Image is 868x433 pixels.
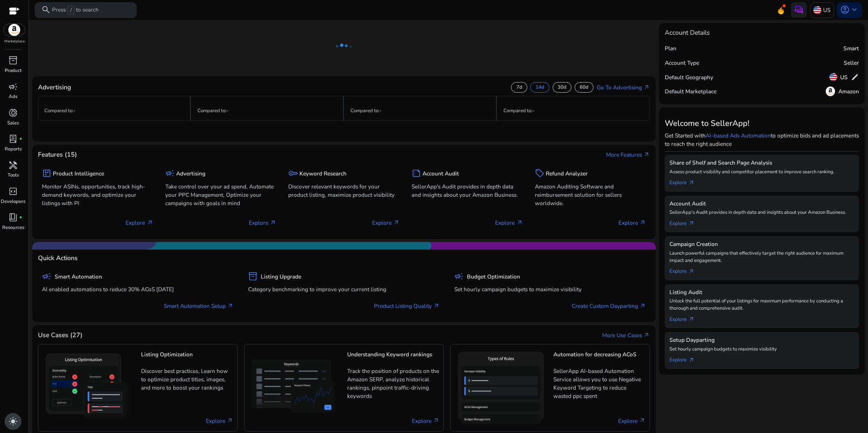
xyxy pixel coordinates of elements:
p: Set hourly campaign budgets to maximize visibility [669,346,854,353]
p: Product [5,67,22,75]
span: summarize [412,169,421,178]
a: More Use Casesarrow_outward [602,331,650,339]
span: handyman [8,161,18,170]
span: arrow_outward [516,220,523,226]
h5: Product Intelligence [53,170,104,177]
img: Understanding Keyword rankings [248,356,341,420]
span: code_blocks [8,187,18,196]
h4: Use Cases (27) [38,331,82,339]
span: arrow_outward [227,303,234,309]
h5: Keyword Research [299,170,346,177]
a: Product Listing Quality [374,302,440,310]
span: fiber_manual_record [19,216,22,219]
span: arrow_outward [393,220,400,226]
h4: Advertising [38,84,71,91]
span: arrow_outward [433,303,440,309]
a: Explorearrow_outward [669,353,701,364]
h4: Quick Actions [38,254,78,262]
p: Discover relevant keywords for your product listing, maximize product visibility [288,182,400,199]
h5: Default Marketplace [665,88,716,95]
a: Explorearrow_outward [669,312,701,323]
h5: Listing Optimization [141,351,233,364]
a: Explorearrow_outward [669,176,701,187]
span: sell [535,169,544,178]
h5: Seller [844,60,859,66]
span: arrow_outward [643,152,650,158]
span: arrow_outward [639,417,646,424]
h4: Features (15) [38,151,77,158]
span: arrow_outward [433,417,439,424]
h5: Refund Analyzer [546,170,588,177]
p: Explore [495,218,523,227]
a: More Featuresarrow_outward [606,150,650,159]
p: Set hourly campaign budgets to maximize visibility [454,285,646,293]
span: light_mode [8,417,18,426]
span: - [226,107,229,114]
span: arrow_outward [688,357,695,364]
span: account_circle [840,5,850,14]
span: arrow_outward [688,180,695,186]
h5: Account Type [665,60,699,66]
p: 60d [580,84,588,91]
h5: US [840,74,848,81]
a: Explorearrow_outward [669,264,701,276]
h5: Listing Audit [669,289,854,296]
p: Launch powerful campaigns that effectively target the right audience for maximum impact and engag... [669,250,854,264]
a: Explore [206,417,233,425]
p: SellerApp's Audit provides in depth data and insights about your Amazon Business. [669,209,854,216]
img: Automation for decreasing ACoS [455,348,547,427]
p: Category benchmarking to improve your current listing [248,285,440,293]
p: SellerApp's Audit provides in depth data and insights about your Amazon Business. [412,182,523,199]
img: us.svg [813,6,821,14]
span: inventory_2 [8,56,18,65]
span: campaign [165,169,175,178]
h5: Plan [665,45,676,52]
img: Listing Optimization [42,350,135,425]
span: search [41,5,51,14]
span: keyboard_arrow_down [850,5,859,14]
span: arrow_outward [643,84,650,91]
h4: Account Details [665,29,710,37]
h5: Automation for decreasing ACoS [553,351,646,364]
p: Explore [618,218,646,227]
span: - [532,107,535,114]
p: Assess product visibility and competitor placement to improve search ranking. [669,169,854,176]
p: Discover best practices, Learn how to optimize product titles, images, and more to boost your ran... [141,367,233,398]
h5: Budget Optimization [467,273,520,280]
h5: Smart Automation [55,273,102,280]
a: Go To Advertisingarrow_outward [597,83,650,92]
a: Create Custom Dayparting [572,302,646,310]
span: arrow_outward [688,268,695,275]
p: Compared to : [350,107,490,115]
p: SellerApp AI-based Automation Service allows you to use Negative Keyword Targeting to reduce wast... [553,367,646,400]
p: Unlock the full potential of your listings for maximum performance by conducting a thorough and c... [669,298,854,312]
span: inventory_2 [248,272,258,281]
p: Take control over your ad spend, Automate your PPC Management, Optimize your campaigns with goals... [165,182,277,207]
p: Track the position of products on the Amazon SERP, analyze historical rankings, pinpoint traffic-... [347,367,439,400]
p: Developers [1,198,25,205]
p: 7d [516,84,522,91]
h5: Understanding Keyword rankings [347,351,439,364]
p: Compared to : [197,107,337,115]
h5: Account Audit [669,200,854,207]
p: Tools [8,172,19,179]
p: Compared to : [503,107,643,115]
a: Explorearrow_outward [669,216,701,228]
span: arrow_outward [639,303,646,309]
h5: Account Audit [422,170,459,177]
a: Explore [412,417,439,425]
p: Resources [2,224,24,232]
span: campaign [8,82,18,92]
p: Amazon Auditing Software and reimbursement solution for sellers worldwide. [535,182,646,207]
p: 14d [536,84,544,91]
a: Smart Automation Setup [164,302,234,310]
span: - [73,107,76,114]
span: campaign [454,272,464,281]
span: key [288,169,298,178]
h5: Campaign Creation [669,241,854,247]
a: AI-based Ads Automation [706,132,771,139]
p: Reports [5,146,22,153]
span: campaign [42,272,51,281]
span: arrow_outward [270,220,276,226]
p: Ads [9,93,17,101]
